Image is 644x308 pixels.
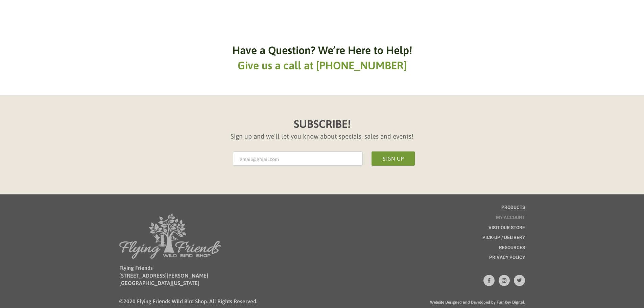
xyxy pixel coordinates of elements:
a: Pick-up / Delivery [482,235,525,245]
a: Privacy Policy [489,255,525,265]
a: Resources [499,245,525,256]
input: email@email.com [233,151,363,166]
h6: SUBSCRIBE! [294,117,351,132]
button: Sign Up [372,151,415,166]
a: Give us a call at [PHONE_NUMBER] [238,59,407,72]
span: Visit Our Store [488,226,525,230]
h6: Sign up and we’ll let you know about specials, sales and events! [231,132,413,141]
div: ©2020 Flying Friends Wild Bird Shop. All Rights Reserved. [119,298,257,305]
span: Products [501,205,525,210]
a: My account [496,215,525,226]
span: Pick-up / Delivery [482,235,525,240]
span: Privacy Policy [489,255,525,260]
div: Website Designed and Developed by TurnKey Digital. [430,300,525,305]
a: Visit Our Store [488,226,525,236]
h6: Have a Question? We’re Here to Help! [232,43,412,58]
span: My account [496,215,525,220]
span: Resources [499,245,525,250]
div: Flying Friends [119,264,208,287]
a: [STREET_ADDRESS][PERSON_NAME][GEOGRAPHIC_DATA][US_STATE] [119,273,208,286]
img: Flying Friends Wild Bird Shop Logo - With Gray Overlay [119,213,221,259]
a: Products [501,205,525,215]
